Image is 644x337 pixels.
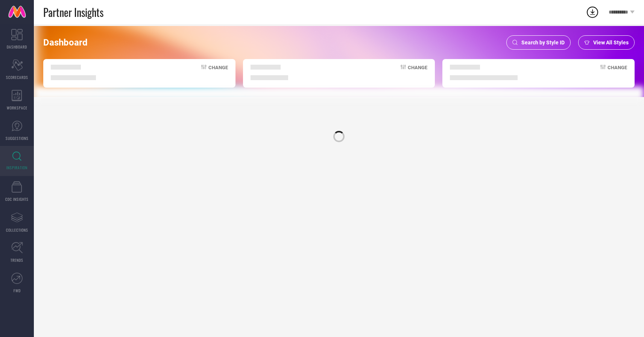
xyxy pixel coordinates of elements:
span: Dashboard [43,37,88,48]
span: DASHBOARD [7,44,27,50]
span: Change [608,65,627,80]
span: CDC INSIGHTS [5,196,29,202]
span: SCORECARDS [6,74,28,80]
span: SUGGESTIONS [6,135,29,141]
span: COLLECTIONS [6,227,28,233]
span: TRENDS [11,257,23,263]
span: WORKSPACE [7,105,27,111]
span: FWD [14,288,21,293]
span: View All Styles [593,39,629,46]
span: Partner Insights [43,5,103,20]
span: Change [208,65,228,80]
div: Open download list [586,5,599,19]
span: INSPIRATION [6,165,27,170]
span: Change [408,65,427,80]
span: Search by Style ID [521,39,565,46]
